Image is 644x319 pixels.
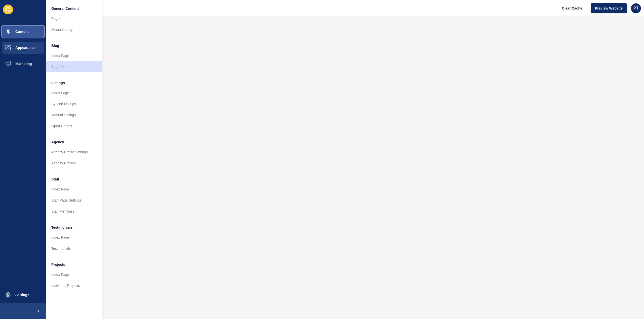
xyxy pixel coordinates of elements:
span: PT [633,6,638,11]
span: Projects [51,262,65,267]
a: Index Page [46,232,102,243]
span: Listings [51,80,65,85]
a: Testimonials [46,243,102,254]
a: Index Page [46,50,102,61]
span: Agency [51,140,64,145]
span: Staff [51,177,59,182]
span: General Content [51,6,79,11]
button: Clear Cache [558,3,587,13]
a: Staff Members [46,206,102,217]
a: Manual Listings [46,109,102,120]
a: Agency Profile Settings [46,147,102,158]
button: Preview Website [591,3,627,13]
a: Index Page [46,87,102,98]
span: Clear Cache [562,6,582,11]
a: Blog Posts [46,61,102,72]
a: Synced Listings [46,98,102,109]
a: Individual Projects [46,280,102,291]
a: Agency Profiles [46,158,102,169]
a: Staff Page Settings [46,195,102,206]
a: Pages [46,13,102,24]
span: Blog [51,43,59,48]
a: Open Homes [46,120,102,132]
a: Index Page [46,184,102,195]
a: Media Library [46,24,102,35]
span: Testimonials [51,225,73,230]
a: Index Page [46,269,102,280]
span: Preview Website [595,6,623,11]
